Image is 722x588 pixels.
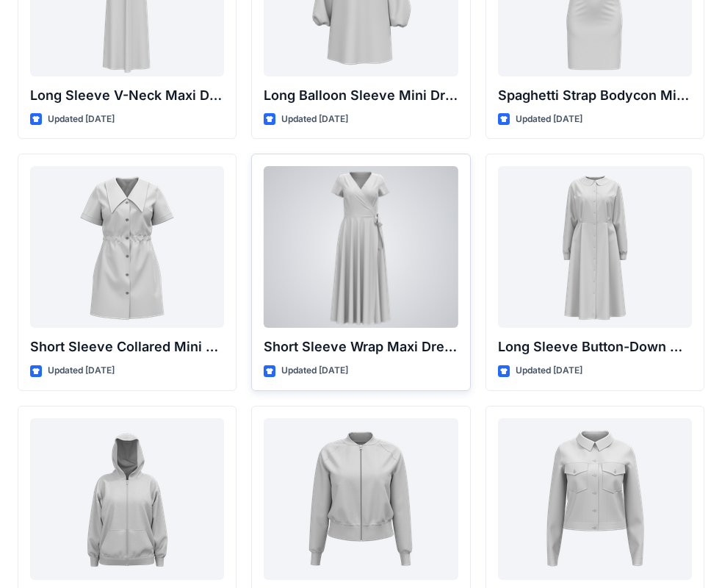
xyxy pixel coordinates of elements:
p: Updated [DATE] [281,112,348,127]
a: Long Sleeve Collared Utility Jacket [498,418,692,580]
a: Short Sleeve Collared Mini Dress with Drawstring Waist [30,166,224,328]
a: Short Sleeve Wrap Maxi Dress [264,166,458,328]
p: Updated [DATE] [516,112,582,127]
a: Classic Zip-Up Bomber Jacket [264,418,458,580]
p: Updated [DATE] [48,363,115,379]
p: Long Sleeve V-Neck Maxi Dress with Twisted Detail [30,85,224,106]
a: Long Sleeve Button-Down Midi Dress [498,166,692,328]
p: Updated [DATE] [516,363,582,379]
p: Updated [DATE] [48,112,115,127]
p: Long Sleeve Button-Down Midi Dress [498,337,692,357]
p: Long Balloon Sleeve Mini Dress [264,85,458,106]
p: Short Sleeve Collared Mini Dress with Drawstring Waist [30,337,224,357]
p: Short Sleeve Wrap Maxi Dress [264,337,458,357]
p: Spaghetti Strap Bodycon Mini Dress with Bust Detail [498,85,692,106]
p: Updated [DATE] [281,363,348,379]
a: Zip-Up Hoodie with Pouch Pockets [30,418,224,580]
